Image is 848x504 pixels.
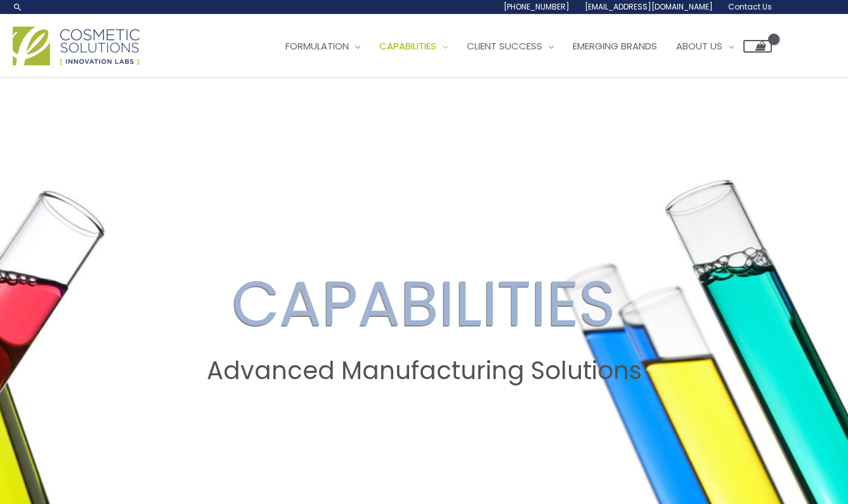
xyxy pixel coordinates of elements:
span: Formulation [285,39,349,53]
span: Contact Us [728,1,772,12]
a: Search icon link [13,2,23,12]
span: [EMAIL_ADDRESS][DOMAIN_NAME] [585,1,713,12]
nav: Site Navigation [266,27,772,65]
a: Formulation [276,27,370,65]
a: About Us [667,27,743,65]
span: [PHONE_NUMBER] [504,1,570,12]
span: Emerging Brands [573,39,657,53]
img: Cosmetic Solutions Logo [13,27,140,65]
span: Capabilities [379,39,436,53]
a: Client Success [457,27,563,65]
a: Capabilities [370,27,457,65]
h2: CAPABILITIES [12,266,836,341]
a: Emerging Brands [563,27,667,65]
span: Client Success [467,39,542,53]
h2: Advanced Manufacturing Solutions [12,356,836,385]
span: About Us [676,39,722,53]
a: View Shopping Cart, empty [743,40,772,53]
